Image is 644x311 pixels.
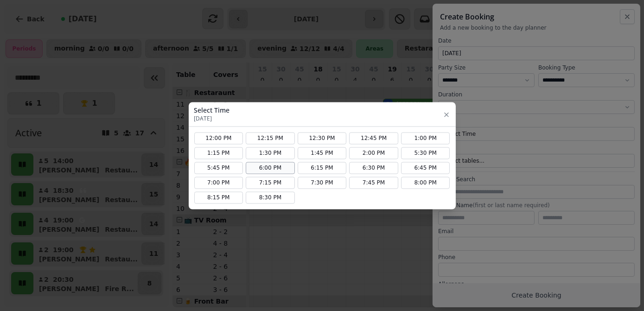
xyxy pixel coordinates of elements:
p: [DATE] [194,115,230,122]
button: 8:00 PM [401,177,450,189]
button: 2:00 PM [349,147,398,159]
button: 12:00 PM [194,132,243,144]
button: 12:30 PM [298,132,347,144]
button: 7:00 PM [194,177,243,189]
button: 1:30 PM [246,147,295,159]
button: 8:15 PM [194,191,243,203]
button: 7:30 PM [298,177,347,189]
button: 1:15 PM [194,147,243,159]
button: 12:45 PM [349,132,398,144]
button: 7:45 PM [349,177,398,189]
button: 6:15 PM [298,162,347,174]
button: 5:45 PM [194,162,243,174]
button: 1:00 PM [401,132,450,144]
button: 6:00 PM [246,162,295,174]
button: 7:15 PM [246,177,295,189]
button: 5:30 PM [401,147,450,159]
h3: Select Time [194,106,230,115]
button: 12:15 PM [246,132,295,144]
button: 6:45 PM [401,162,450,174]
button: 6:30 PM [349,162,398,174]
button: 8:30 PM [246,191,295,203]
button: 1:45 PM [298,147,347,159]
